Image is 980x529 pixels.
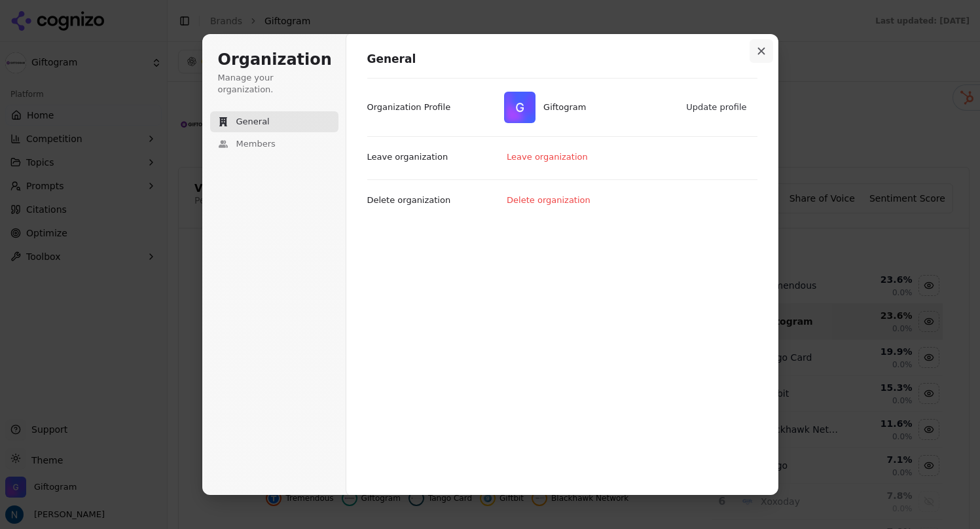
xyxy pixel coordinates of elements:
button: Delete organization [500,191,598,210]
p: Leave organization [367,151,448,163]
h1: Organization [218,50,331,71]
button: Leave organization [500,147,596,167]
h1: General [367,52,757,67]
p: Manage your organization. [218,72,331,96]
img: Giftogram [504,92,535,123]
span: General [236,116,270,128]
button: Close modal [750,39,773,63]
p: Organization Profile [367,101,451,113]
span: Giftogram [543,101,586,113]
button: Members [210,134,338,155]
span: Members [236,138,276,150]
button: Update profile [680,98,754,117]
button: General [210,111,338,132]
p: Delete organization [367,194,451,206]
